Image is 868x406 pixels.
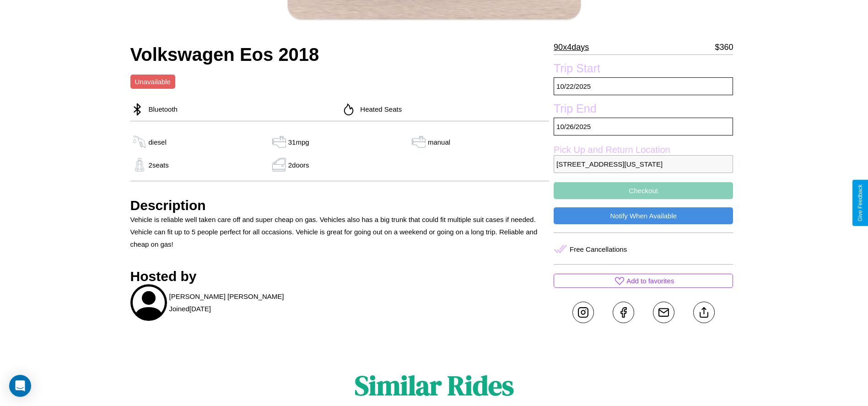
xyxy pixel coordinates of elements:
[169,303,211,315] p: Joined [DATE]
[554,102,733,118] label: Trip End
[288,159,309,171] p: 2 doors
[857,184,863,222] div: Give Feedback
[554,62,733,77] label: Trip Start
[715,40,733,54] p: $ 360
[135,76,171,88] p: Unavailable
[554,118,733,135] p: 10 / 26 / 2025
[130,158,149,172] img: gas
[554,182,733,199] button: Checkout
[554,145,733,155] label: Pick Up and Return Location
[270,158,288,172] img: gas
[626,275,674,287] p: Add to favorites
[554,155,733,173] p: [STREET_ADDRESS][US_STATE]
[130,198,550,213] h3: Description
[554,207,733,224] button: Notify When Available
[130,44,550,65] h2: Volkswagen Eos 2018
[554,40,589,54] p: 90 x 4 days
[355,367,514,404] h1: Similar Rides
[144,103,178,115] p: Bluetooth
[149,136,167,148] p: diesel
[270,135,288,149] img: gas
[9,375,31,397] div: Open Intercom Messenger
[570,243,627,255] p: Free Cancellations
[130,269,550,284] h3: Hosted by
[130,135,149,149] img: gas
[554,77,733,95] p: 10 / 22 / 2025
[410,135,428,149] img: gas
[288,136,309,148] p: 31 mpg
[554,274,733,288] button: Add to favorites
[356,103,402,115] p: Heated Seats
[149,159,169,171] p: 2 seats
[130,213,550,250] p: Vehicle is reliable well taken care off and super cheap on gas. Vehicles also has a big trunk tha...
[428,136,450,148] p: manual
[169,290,284,303] p: [PERSON_NAME] [PERSON_NAME]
